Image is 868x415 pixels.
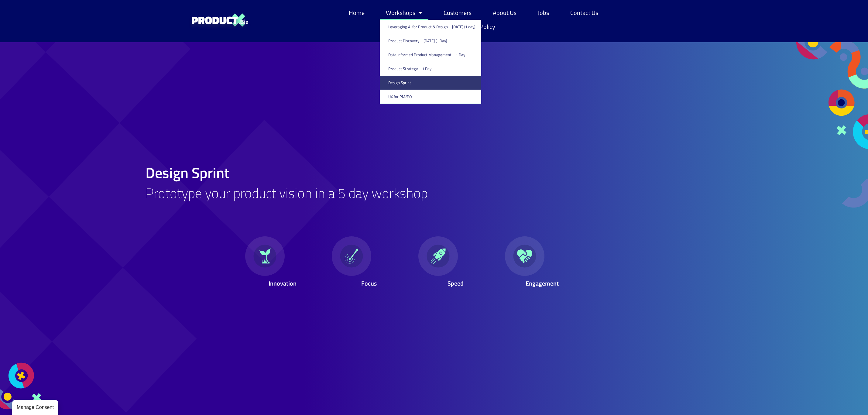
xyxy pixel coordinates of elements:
[532,6,555,20] a: Jobs
[526,279,559,288] span: Engagement
[564,6,604,20] a: Contact Us
[146,186,679,200] h2: Prototype your product vision in a 5 day workshop
[146,166,679,180] h1: Design Sprint
[380,20,481,104] ul: Workshops
[12,400,58,415] button: Manage Consent
[269,279,297,288] span: Innovation
[338,6,614,34] nav: Menu
[448,279,464,288] span: Speed
[380,20,481,34] a: Leveraging AI for Product & Design – [DATE] (1 day)
[437,6,478,20] a: Customers
[380,6,428,20] a: Workshops
[361,279,377,288] span: Focus
[380,34,481,48] a: Product Discovery​ – [DATE] (1 Day)
[487,6,523,20] a: About Us
[343,6,371,20] a: Home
